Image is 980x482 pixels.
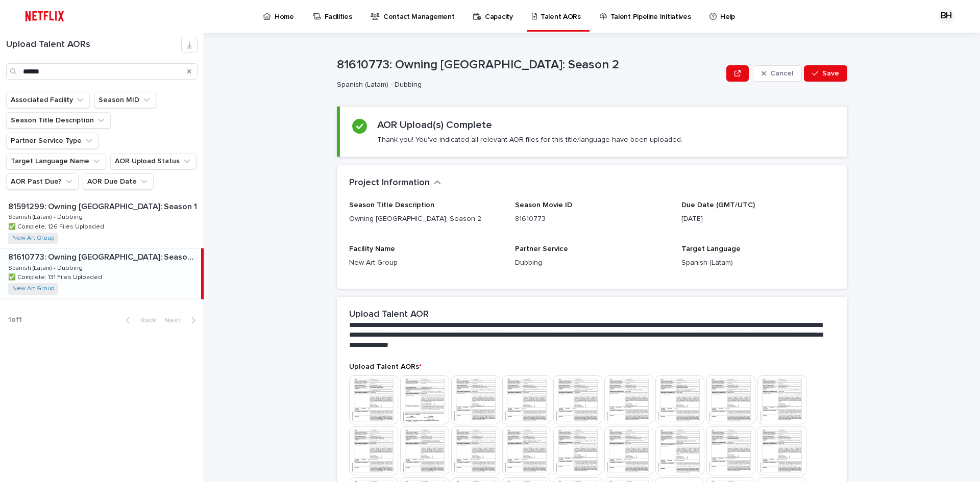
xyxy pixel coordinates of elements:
p: 81591299: Owning [GEOGRAPHIC_DATA]: Season 1 [8,200,199,212]
button: Save [804,65,847,82]
span: Partner Service [515,245,568,252]
p: Owning [GEOGRAPHIC_DATA]: Season 2 [349,214,503,224]
h2: Project Information [349,177,430,189]
button: AOR Upload Status [110,153,197,169]
div: BH [938,8,954,24]
button: Project Information [349,177,441,189]
a: New Art Group [12,285,54,292]
p: New Art Group [349,258,503,268]
p: Spanish (Latam) [681,258,835,268]
button: Target Language Name [6,153,106,169]
span: Cancel [770,70,793,77]
button: Next [160,316,204,325]
button: Season Title Description [6,112,111,129]
p: Spanish (Latam) - Dubbing [8,263,85,272]
h2: Upload Talent AOR [349,309,429,320]
p: Spanish (Latam) - Dubbing [337,81,718,89]
span: Due Date (GMT/UTC) [681,201,755,209]
button: AOR Past Due? [6,173,79,190]
input: Search [6,63,198,80]
span: Target Language [681,245,741,252]
button: Season MID [94,92,156,108]
button: Partner Service Type [6,133,99,149]
h2: AOR Upload(s) Complete [377,119,492,131]
span: Upload Talent AORs [349,363,422,370]
span: Save [822,70,839,77]
p: Spanish (Latam) - Dubbing [8,212,85,221]
span: Next [164,317,187,324]
p: [DATE] [681,214,835,224]
button: Cancel [753,65,802,82]
p: ✅ Complete: 131 Files Uploaded [8,272,104,281]
button: Back [117,316,160,325]
p: Dubbing [515,258,669,268]
p: 81610773: Owning [GEOGRAPHIC_DATA]: Season 2 [8,250,199,262]
span: Season Title Description [349,201,434,209]
h1: Upload Talent AORs [6,39,181,50]
p: 81610773: Owning [GEOGRAPHIC_DATA]: Season 2 [337,58,722,72]
p: 81610773 [515,214,669,224]
img: ifQbXi3ZQGMSEF7WDB7W [20,6,69,27]
span: Back [134,317,156,324]
a: New Art Group [12,235,54,242]
p: Thank you! You've indicated all relevant AOR files for this title/language have been uploaded. [377,135,682,144]
button: Associated Facility [6,92,90,108]
button: AOR Due Date [83,173,154,190]
p: ✅ Complete: 126 Files Uploaded [8,221,106,231]
span: Facility Name [349,245,395,252]
span: Season Movie ID [515,201,572,209]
